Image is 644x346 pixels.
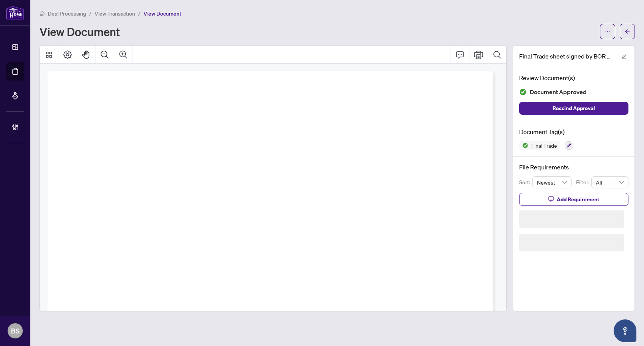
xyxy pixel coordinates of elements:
li: / [138,9,140,18]
span: Final Trade [528,143,560,148]
span: Document Approved [530,87,587,97]
button: Open asap [614,319,636,342]
button: Rescind Approval [519,102,628,115]
h4: Review Document(s) [519,73,628,82]
h4: File Requirements [519,163,628,172]
h1: View Document [39,25,120,38]
span: View Transaction [94,10,135,17]
p: Filter: [576,178,591,186]
span: Newest [537,177,567,188]
span: View Document [143,10,181,17]
button: Add Requirement [519,193,628,206]
span: Add Requirement [557,193,599,205]
p: Sort: [519,178,532,186]
span: All [596,177,624,188]
img: logo [6,6,24,20]
span: Deal Processing [48,10,86,17]
span: Final Trade sheet signed by BOR 2505962.pdf [519,52,614,61]
span: ellipsis [605,29,610,34]
img: Document Status [519,88,527,96]
span: arrow-left [625,29,630,34]
span: Rescind Approval [553,102,595,114]
li: / [89,9,91,18]
img: Status Icon [519,141,528,150]
span: edit [621,54,627,59]
span: BS [11,325,20,336]
h4: Document Tag(s) [519,127,628,136]
span: home [39,11,45,16]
